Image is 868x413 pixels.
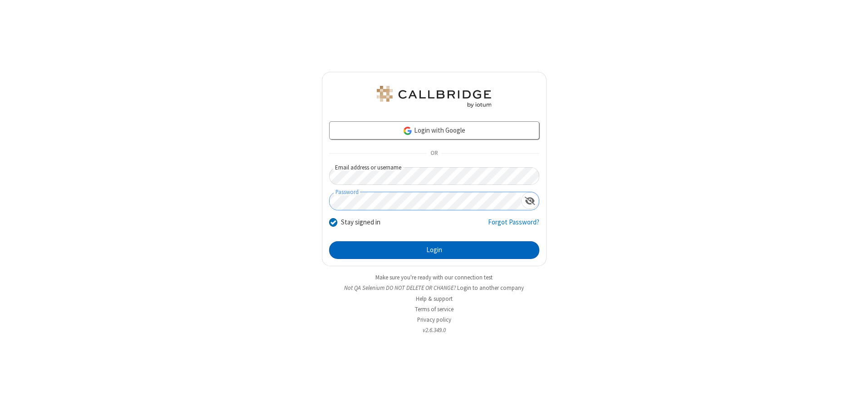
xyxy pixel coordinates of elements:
label: Stay signed in [341,217,380,228]
li: v2.6.349.0 [322,326,547,334]
img: google-icon.png [403,126,413,136]
a: Login with Google [329,121,539,139]
a: Terms of service [415,305,454,313]
input: Password [330,192,521,210]
img: QA Selenium DO NOT DELETE OR CHANGE [375,86,493,108]
div: Show password [521,192,539,209]
button: Login to another company [457,284,524,292]
a: Privacy policy [417,316,451,323]
a: Make sure you're ready with our connection test [375,274,493,281]
a: Forgot Password? [488,217,539,234]
input: Email address or username [329,167,539,185]
span: OR [427,147,441,160]
a: Help & support [416,295,453,303]
button: Login [329,241,539,259]
li: Not QA Selenium DO NOT DELETE OR CHANGE? [322,284,547,292]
